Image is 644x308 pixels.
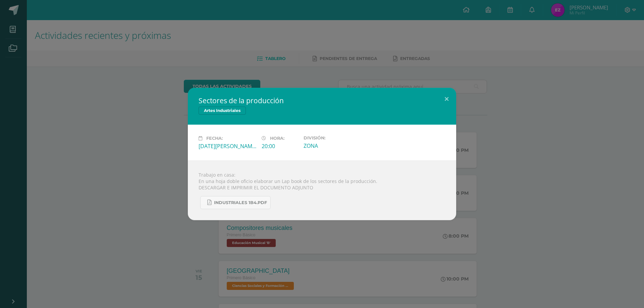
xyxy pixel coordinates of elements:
a: INDUSTRIALES 1B4.pdf [200,196,271,209]
span: Fecha: [206,136,223,141]
button: Close (Esc) [437,88,456,111]
span: Artes Industriales [199,107,246,115]
div: [DATE][PERSON_NAME] [199,142,256,150]
label: División: [304,135,361,140]
div: ZONA [304,142,361,149]
div: 20:00 [262,142,298,150]
h2: Sectores de la producción [199,96,445,105]
span: INDUSTRIALES 1B4.pdf [214,200,267,205]
div: Trabajo en casa: En una hoja doble oficio elaborar un Lap book de los sectores de la producción. ... [188,161,456,220]
span: Hora: [270,136,284,141]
